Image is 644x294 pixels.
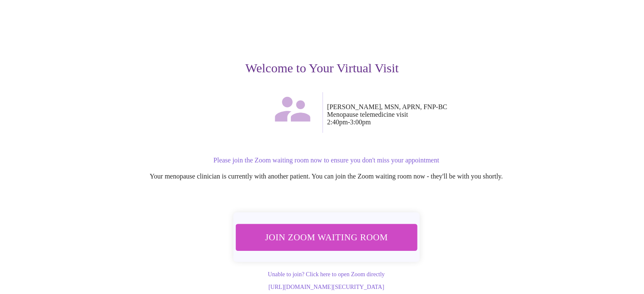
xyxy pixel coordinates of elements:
[235,224,417,251] button: Join Zoom Waiting Room
[61,61,583,75] h3: Welcome to Your Virtual Visit
[327,103,583,126] p: [PERSON_NAME], MSN, APRN, FNP-BC Menopause telemedicine visit 2:40pm - 3:00pm
[268,284,384,290] a: [URL][DOMAIN_NAME][SECURITY_DATA]
[246,229,406,245] span: Join Zoom Waiting Room
[70,173,583,180] p: Your menopause clinician is currently with another patient. You can join the Zoom waiting room no...
[268,271,384,278] a: Unable to join? Click here to open Zoom directly
[70,157,583,164] p: Please join the Zoom waiting room now to ensure you don't miss your appointment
